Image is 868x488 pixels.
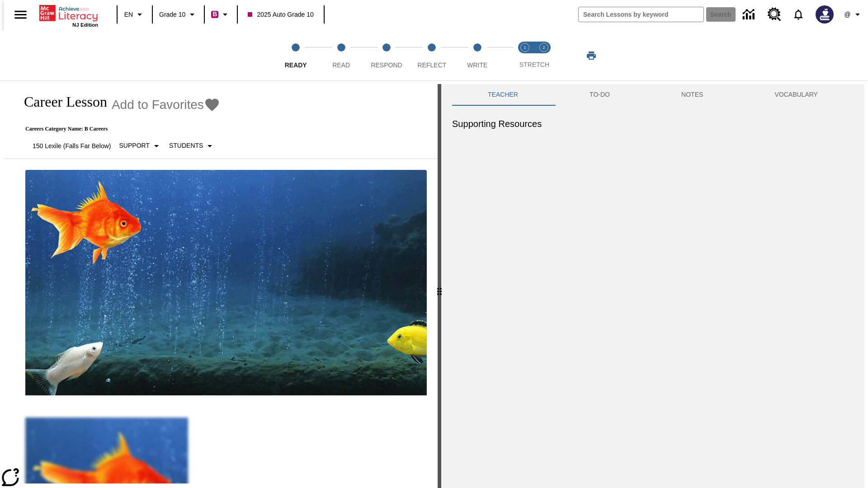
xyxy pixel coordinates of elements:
[844,10,850,19] span: @
[371,61,402,69] span: Respond
[519,61,549,68] span: STRETCH
[739,84,854,106] button: VOCABULARY
[542,45,545,50] text: 2
[438,84,441,488] div: Press Enter or Spacebar and then press right and left arrow keys to move the slider
[418,61,447,69] span: Reflect
[839,6,868,23] button: Profile/Settings
[531,31,557,80] button: Stretch Respond step 2 of 2
[452,84,854,106] div: Instructional Panel Tabs
[159,10,185,19] span: Grade 10
[7,1,34,28] button: Open side menu
[165,138,219,154] button: Select Student
[787,3,810,26] a: Notifications
[646,84,739,106] button: NOTES
[248,10,313,19] span: 2025 Auto Grade 10
[39,3,98,28] div: Home
[169,141,203,150] p: Students
[577,47,606,64] button: Print
[360,31,413,80] button: Respond step 3 of 5
[285,61,307,69] span: Ready
[810,3,839,26] button: Select a new avatar
[467,61,487,69] span: Write
[4,84,438,483] div: reading
[524,45,526,50] text: 1
[269,31,322,80] button: Ready step 1 of 5
[120,6,149,23] button: Language: EN, Select a language
[816,5,834,23] img: Avatar
[512,31,538,80] button: Stretch Read step 1 of 2
[22,141,111,150] p: 150 Lexile (Falls Far Below)
[156,6,201,23] button: Grade: Grade 10, Select a grade
[441,84,864,488] div: activity
[14,94,107,110] h1: Career Lesson
[406,31,458,80] button: Reflect step 4 of 5
[579,7,703,22] input: search field
[737,2,762,27] a: Data Center
[452,117,854,131] h6: Supporting Resources
[119,141,150,150] p: Support
[451,31,504,80] button: Write step 5 of 5
[208,6,234,23] button: Boost Class color is violet red. Change class color
[116,138,165,154] button: Scaffolds, Support
[112,98,204,112] span: Add to Favorites
[25,170,427,396] img: fish
[14,126,220,132] p: Careers Category Name: B Careers
[554,84,646,106] button: TO-DO
[72,22,98,28] span: NJ Edition
[762,2,787,27] a: Resource Center, Will open in new tab
[315,31,367,80] button: Read step 2 of 5
[332,61,350,69] span: Read
[124,10,133,19] span: EN
[212,9,217,20] span: B
[112,97,220,113] button: Add to Favorites - Career Lesson
[452,84,554,106] button: Teacher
